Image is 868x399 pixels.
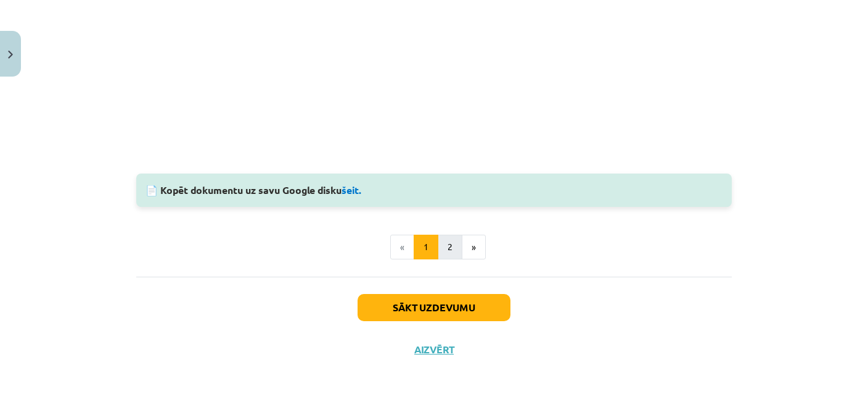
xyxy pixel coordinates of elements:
div: 📄 Kopēt dokumentu uz savu Google disku [136,174,732,207]
button: Sākt uzdevumu [358,294,510,321]
img: icon-close-lesson-0947bae3869378f0d4975bcd49f059093ad1ed9edebbc8119c70593378902aed.svg [8,51,13,59]
button: 2 [438,235,462,259]
button: » [462,235,486,259]
button: Aizvērt [411,343,457,356]
button: 1 [414,235,438,259]
a: šeit. [342,183,362,196]
nav: Page navigation example [136,235,732,259]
